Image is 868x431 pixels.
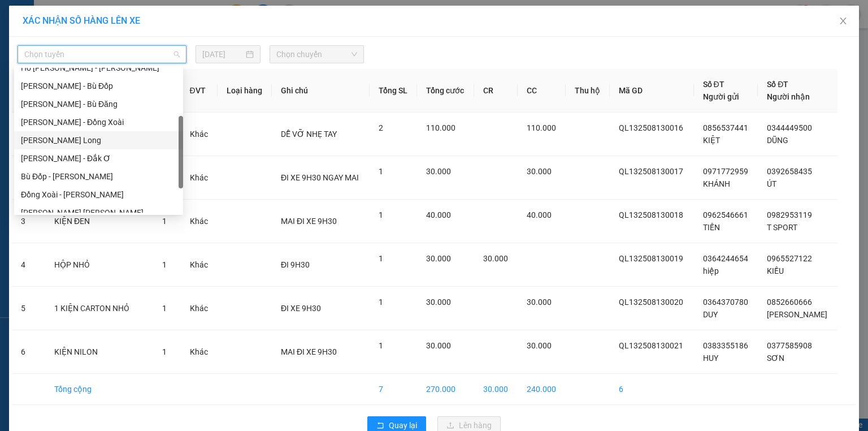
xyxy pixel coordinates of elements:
[474,374,518,405] td: 30.000
[21,116,176,128] div: [PERSON_NAME] - Đồng Xoài
[767,179,776,188] span: ÚT
[24,46,180,63] span: Chọn tuyến
[21,170,176,183] div: Bù Đốp - [PERSON_NAME]
[379,210,383,219] span: 1
[12,330,45,374] td: 6
[181,243,218,287] td: Khác
[14,77,183,95] div: Hồ Chí Minh - Bù Đốp
[566,69,610,113] th: Thu hộ
[281,260,310,269] span: ĐI 9H30
[703,179,730,188] span: KHÁNH
[619,254,683,263] span: QL132508130019
[767,354,784,363] span: SƠN
[619,341,683,350] span: QL132508130021
[376,421,384,430] span: rollback
[281,173,359,182] span: ĐI XE 9H30 NGAY MAI
[12,113,45,156] td: 1
[703,341,748,350] span: 0383355186
[14,186,183,204] div: Đồng Xoài - Hồ Chí Minh
[527,341,552,350] span: 30.000
[218,69,272,113] th: Loại hàng
[767,310,827,319] span: [PERSON_NAME]
[12,243,45,287] td: 4
[162,304,167,313] span: 1
[281,130,337,139] span: DỄ VỠ NHẸ TAY
[518,69,566,113] th: CC
[162,347,167,356] span: 1
[162,217,167,226] span: 1
[767,210,812,219] span: 0982953119
[202,48,244,61] input: 14/08/2025
[703,354,718,363] span: HUY
[21,62,176,74] div: Hồ [PERSON_NAME] - [PERSON_NAME]
[379,298,383,307] span: 1
[14,131,183,149] div: Hồ Chí Minh - Phước Long
[426,123,455,132] span: 110.000
[767,266,784,275] span: KIỀU
[619,210,683,219] span: QL132508130018
[21,188,176,201] div: Đồng Xoài - [PERSON_NAME]
[703,92,739,101] span: Người gửi
[610,69,693,113] th: Mã GD
[276,46,358,63] span: Chọn chuyến
[181,156,218,200] td: Khác
[703,254,748,263] span: 0364244654
[426,210,451,219] span: 40.000
[767,223,797,232] span: T SPORT
[281,347,337,356] span: MAI ĐI XE 9H30
[703,266,719,275] span: hiệp
[619,298,683,307] span: QL132508130020
[45,243,153,287] td: HỘP NHỎ
[12,287,45,330] td: 5
[417,69,474,113] th: Tổng cước
[21,80,176,92] div: [PERSON_NAME] - Bù Đốp
[767,167,812,176] span: 0392658435
[14,95,183,113] div: Hồ Chí Minh - Bù Đăng
[14,113,183,131] div: Hồ Chí Minh - Đồng Xoài
[767,136,788,145] span: DŨNG
[370,374,417,405] td: 7
[45,287,153,330] td: 1 KIỆN CARTON NHỎ
[181,330,218,374] td: Khác
[181,287,218,330] td: Khác
[767,123,812,132] span: 0344449500
[426,167,451,176] span: 30.000
[281,304,321,313] span: ĐI XE 9H30
[181,200,218,243] td: Khác
[21,206,176,219] div: [PERSON_NAME] [PERSON_NAME]
[483,254,508,263] span: 30.000
[619,123,683,132] span: QL132508130016
[14,149,183,167] div: Hồ Chí Minh - Đắk Ơ
[12,156,45,200] td: 2
[703,210,748,219] span: 0962546661
[527,298,552,307] span: 30.000
[272,69,370,113] th: Ghi chú
[23,15,140,26] span: XÁC NHẬN SỐ HÀNG LÊN XE
[703,123,748,132] span: 0856537441
[703,167,748,176] span: 0971772959
[370,69,417,113] th: Tổng SL
[426,254,451,263] span: 30.000
[281,217,337,226] span: MAI ĐI XE 9H30
[767,92,810,101] span: Người nhận
[703,223,720,232] span: TIẾN
[12,69,45,113] th: STT
[619,167,683,176] span: QL132508130017
[474,69,518,113] th: CR
[14,204,183,222] div: Phước Long - Hồ Chí Minh
[379,123,383,132] span: 2
[827,6,859,37] button: Close
[379,167,383,176] span: 1
[379,254,383,263] span: 1
[527,210,552,219] span: 40.000
[12,200,45,243] td: 3
[767,254,812,263] span: 0965527122
[181,113,218,156] td: Khác
[379,341,383,350] span: 1
[767,341,812,350] span: 0377585908
[417,374,474,405] td: 270.000
[45,374,153,405] td: Tổng cộng
[703,136,720,145] span: KIỆT
[21,134,176,146] div: [PERSON_NAME] Long
[767,298,812,307] span: 0852660666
